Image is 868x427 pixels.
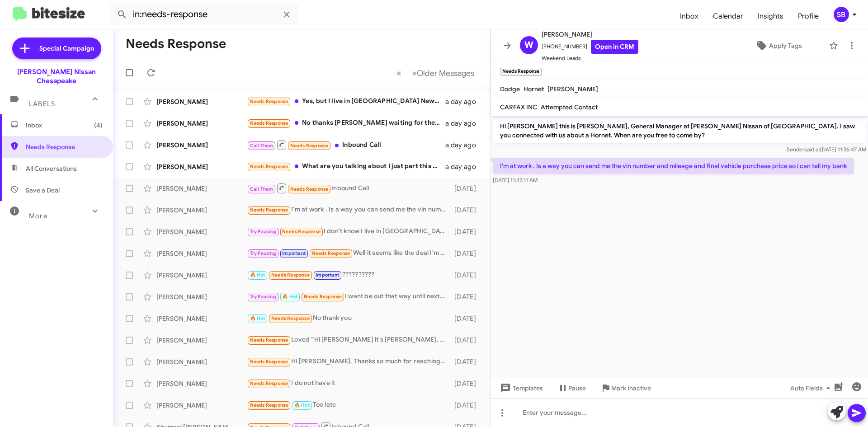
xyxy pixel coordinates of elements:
[547,85,598,93] span: [PERSON_NAME]
[445,97,483,106] div: a day ago
[450,227,483,236] div: [DATE]
[294,402,310,408] span: 🔥 Hot
[247,378,450,389] div: I do not have it
[250,120,288,126] span: Needs Response
[26,164,77,173] span: All Conversations
[450,184,483,193] div: [DATE]
[524,38,533,52] span: W
[250,164,288,169] span: Needs Response
[493,177,538,183] span: [DATE] 11:42:11 AM
[156,227,247,236] div: [PERSON_NAME]
[156,401,247,410] div: [PERSON_NAME]
[450,206,483,215] div: [DATE]
[493,158,854,174] p: I'm at work . Is a way you can send me the vin number and mileage and final vehicle purchase pric...
[417,68,474,78] span: Older Messages
[445,141,483,150] div: a day ago
[250,359,288,365] span: Needs Response
[247,183,450,194] div: Inbound Call
[250,272,265,278] span: 🔥 Hot
[156,357,247,366] div: [PERSON_NAME]
[39,44,94,53] span: Special Campaign
[541,103,598,111] span: Attempted Contact
[750,3,791,29] span: Insights
[156,271,247,280] div: [PERSON_NAME]
[109,4,299,25] input: Search
[156,97,247,106] div: [PERSON_NAME]
[126,37,226,51] h1: Needs Response
[94,121,103,130] span: (4)
[392,64,480,82] nav: Page navigation example
[542,40,638,54] span: [PHONE_NUMBER]
[250,229,276,235] span: Try Pausing
[250,250,276,256] span: Try Pausing
[445,162,483,171] div: a day ago
[491,380,550,396] button: Templates
[250,186,274,192] span: Call Them
[790,380,834,396] span: Auto Fields
[769,38,802,54] span: Apply Tags
[550,380,593,396] button: Pause
[282,229,321,235] span: Needs Response
[247,291,450,302] div: I want be out that way until next month
[250,337,288,343] span: Needs Response
[247,270,450,280] div: ??????????
[450,379,483,388] div: [DATE]
[156,292,247,301] div: [PERSON_NAME]
[247,400,450,410] div: Too late
[26,186,60,195] span: Save a Deal
[271,272,310,278] span: Needs Response
[247,118,445,128] div: No thanks [PERSON_NAME] waiting for the wheels to fall off 😉
[156,379,247,388] div: [PERSON_NAME]
[26,142,103,151] span: Needs Response
[524,85,544,93] span: Hornet
[271,315,310,321] span: Needs Response
[391,64,407,82] button: Previous
[311,250,350,256] span: Needs Response
[706,3,750,29] a: Calendar
[783,380,841,396] button: Auto Fields
[445,119,483,128] div: a day ago
[282,250,306,256] span: Important
[247,313,450,324] div: No thank you
[406,64,480,82] button: Next
[593,380,658,396] button: Mark Inactive
[156,119,247,128] div: [PERSON_NAME]
[450,271,483,280] div: [DATE]
[834,7,849,22] div: SB
[304,294,342,300] span: Needs Response
[787,146,866,153] span: Sender [DATE] 11:36:47 AM
[396,67,401,79] span: «
[450,336,483,345] div: [DATE]
[542,54,638,63] span: Weekend Leads
[250,143,274,149] span: Call Them
[247,335,450,345] div: Loved “Hi [PERSON_NAME] it's [PERSON_NAME], General Manager at [PERSON_NAME] Nissan of [GEOGRAPHI...
[29,212,47,220] span: More
[450,249,483,258] div: [DATE]
[250,294,276,300] span: Try Pausing
[247,248,450,258] div: Well it seems like the deal I'm trying to achieve is nearly impossible. Also I've recently change...
[611,380,651,396] span: Mark Inactive
[568,380,586,396] span: Pause
[500,103,537,111] span: CARFAX INC
[290,186,329,192] span: Needs Response
[493,118,866,143] p: Hi [PERSON_NAME] this is [PERSON_NAME], General Manager at [PERSON_NAME] Nissan of [GEOGRAPHIC_DA...
[250,315,265,321] span: 🔥 Hot
[500,68,542,76] small: Needs Response
[250,207,288,213] span: Needs Response
[316,272,339,278] span: Important
[156,184,247,193] div: [PERSON_NAME]
[673,3,706,29] span: Inbox
[247,96,445,107] div: Yes, but I live in [GEOGRAPHIC_DATA] News so I'm a ways from [GEOGRAPHIC_DATA]
[791,3,826,29] a: Profile
[156,314,247,323] div: [PERSON_NAME]
[156,206,247,215] div: [PERSON_NAME]
[247,357,450,367] div: Hi [PERSON_NAME]. Thanks so much for reaching out! I have spoken with [PERSON_NAME] this morning ...
[156,249,247,258] div: [PERSON_NAME]
[247,139,445,150] div: Inbound Call
[450,292,483,301] div: [DATE]
[412,67,417,79] span: »
[250,402,288,408] span: Needs Response
[498,380,543,396] span: Templates
[156,141,247,150] div: [PERSON_NAME]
